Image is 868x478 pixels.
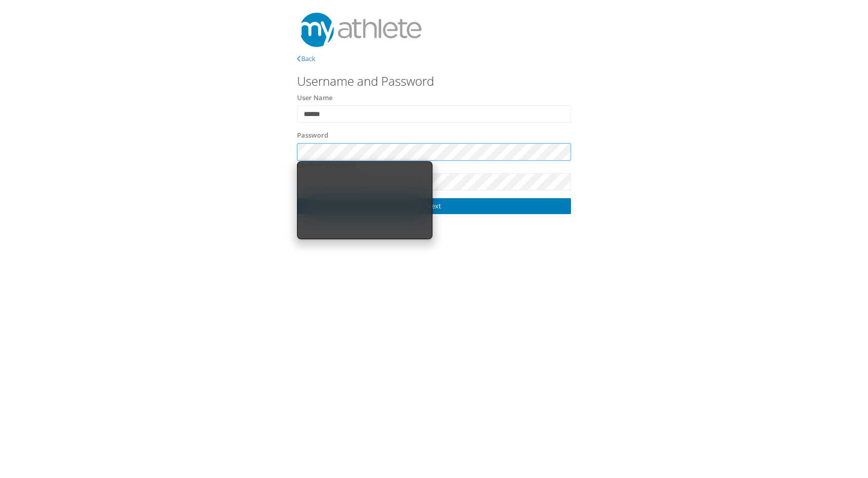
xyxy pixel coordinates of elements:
label: Password [297,130,328,141]
label: Confirm password [297,161,356,171]
label: User Name [297,93,332,103]
h3: Username and Password [297,74,571,88]
a: Back [297,54,315,63]
img: myathleteFinal-all-01_main_logo_new_site.jpg [297,10,424,49]
a: Next [297,198,571,214]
